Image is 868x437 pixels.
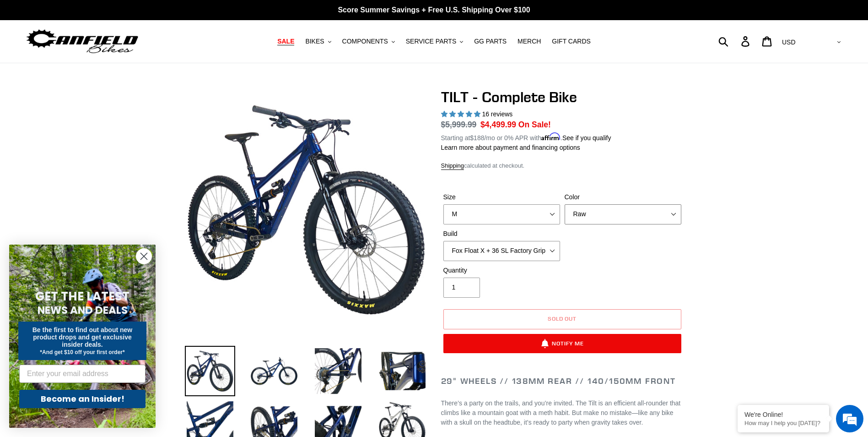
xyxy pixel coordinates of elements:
span: Affirm [541,133,561,141]
span: NEWS AND DEALS [38,303,128,317]
span: COMPONENTS [342,38,388,45]
button: COMPONENTS [338,35,399,48]
h2: 29" Wheels // 138mm Rear // 140/150mm Front [441,376,684,386]
span: $188 [470,134,484,142]
input: Enter your email address [19,365,146,383]
div: Navigation go back [10,50,24,64]
button: Become an Insider! [19,390,146,408]
span: On Sale! [518,119,551,131]
span: MERCH [518,38,541,45]
label: Build [443,229,560,239]
div: Minimize live chat window [150,5,172,27]
button: BIKES [301,35,335,48]
p: Starting at /mo or 0% APR with . [441,131,611,143]
h1: TILT - Complete Bike [441,88,684,106]
span: 5.00 stars [441,110,482,118]
span: 16 reviews [482,110,512,118]
img: d_696896380_company_1647369064580_696896380 [29,46,52,69]
label: Size [443,192,560,202]
a: MERCH [513,35,545,48]
img: Load image into Gallery viewer, TILT - Complete Bike [249,346,299,396]
span: SALE [277,38,294,45]
label: Color [565,192,681,202]
img: Load image into Gallery viewer, TILT - Complete Bike [377,346,427,396]
span: Be the first to find out about new product drops and get exclusive insider deals. [32,326,133,348]
p: There’s a party on the trails, and you’re invited. The Tilt is an efficient all-rounder that clim... [441,399,684,427]
span: GG PARTS [474,38,507,45]
button: Sold out [443,309,681,329]
span: *And get $10 off your first order* [40,349,124,355]
span: We're online! [53,115,126,208]
a: Shipping [441,162,464,170]
a: GIFT CARDS [547,35,595,48]
button: Notify Me [443,334,681,353]
span: GIFT CARDS [552,38,591,45]
span: $4,499.99 [480,120,516,129]
span: SERVICE PARTS [406,38,456,45]
div: Chat with us now [61,51,167,63]
span: Sold out [548,315,577,322]
textarea: Type your message and hit 'Enter' [5,250,174,282]
a: Learn more about payment and financing options [441,144,580,151]
img: Load image into Gallery viewer, TILT - Complete Bike [313,346,363,396]
a: GG PARTS [469,35,511,48]
span: BIKES [305,38,324,45]
button: SERVICE PARTS [401,35,468,48]
input: Search [723,31,747,51]
label: Quantity [443,266,560,275]
button: Close dialog [136,248,152,264]
img: Canfield Bikes [25,27,140,56]
a: See if you qualify - Learn more about Affirm Financing (opens in modal) [562,134,611,142]
a: SALE [273,35,299,48]
s: $5,999.99 [441,120,477,129]
span: GET THE LATEST [35,288,129,305]
div: calculated at checkout. [441,161,684,170]
p: How may I help you today? [744,420,822,426]
img: Load image into Gallery viewer, TILT - Complete Bike [185,346,235,396]
div: We're Online! [744,411,822,418]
